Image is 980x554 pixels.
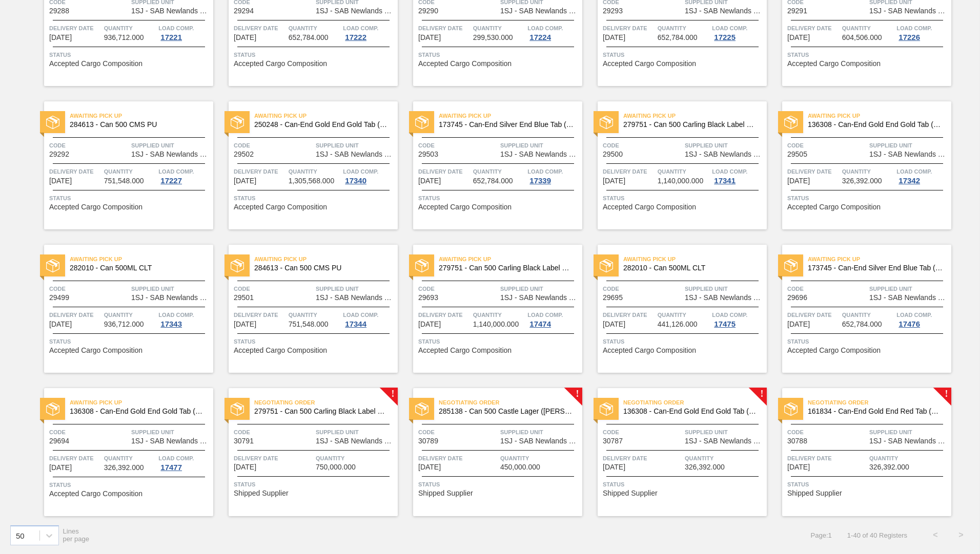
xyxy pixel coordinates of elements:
span: 284613 - Can 500 CMS PU [70,121,205,129]
span: Code [603,427,682,437]
span: Awaiting Pick Up [808,111,951,121]
span: 751,548.000 [104,177,144,185]
span: Supplied Unit [869,284,949,294]
span: Supplied Unit [685,140,764,151]
span: Code [234,284,313,294]
span: Code [49,140,129,151]
span: Status [49,193,211,203]
span: Awaiting Pick Up [623,111,767,121]
span: Load Comp. [343,23,378,33]
div: 17475 [712,320,738,328]
a: Load Comp.17342 [896,166,949,185]
span: Load Comp. [527,23,563,33]
span: Delivery Date [49,23,101,33]
span: 282010 - Can 500ML CLT [70,264,205,272]
span: 652,784.000 [658,34,698,41]
a: Load Comp.17221 [158,23,211,41]
div: 17222 [343,33,369,41]
a: Load Comp.17222 [343,23,395,41]
span: 1SJ - SAB Newlands Brewery [685,7,764,15]
span: Quantity [104,310,156,320]
span: 1SJ - SAB Newlands Brewery [869,151,949,158]
span: Quantity [658,23,710,33]
img: status [784,116,798,129]
span: 136308 - Can-End Gold End Gold Tab (202) [70,408,205,415]
span: Quantity [473,23,525,33]
span: Quantity [658,310,710,320]
span: Code [787,427,867,437]
span: 750,000.000 [316,463,356,471]
div: 17226 [896,33,922,41]
span: 06/22/2025 [234,34,256,41]
span: Quantity [869,453,949,463]
span: Awaiting Pick Up [439,111,582,121]
span: 07/06/2025 [603,321,625,328]
img: status [231,116,244,129]
span: 06/25/2025 [787,34,810,41]
span: Accepted Cargo Composition [418,347,512,354]
span: Delivery Date [418,310,471,320]
span: Delivery Date [418,166,471,177]
span: 1SJ - SAB Newlands Brewery [500,294,580,302]
a: Load Comp.17343 [158,310,211,328]
span: Negotiating Order [254,397,398,408]
a: Load Comp.17474 [527,310,580,328]
span: Quantity [842,23,894,33]
span: 29291 [787,7,807,15]
img: status [415,116,428,129]
a: Load Comp.17477 [158,453,211,472]
span: 285138 - Can 500 Castle Lager (Charles) [439,408,574,415]
span: 1SJ - SAB Newlands Brewery [316,437,395,445]
span: 652,784.000 [473,177,513,185]
span: 936,712.000 [104,321,144,328]
a: statusAwaiting Pick Up284613 - Can 500 CMS PUCode29501Supplied Unit1SJ - SAB Newlands BreweryDeli... [213,245,398,373]
span: 326,392.000 [842,177,882,185]
img: status [415,402,428,416]
span: 1SJ - SAB Newlands Brewery [869,294,949,302]
span: Accepted Cargo Composition [418,203,512,211]
a: Load Comp.17340 [343,166,395,185]
span: Code [49,427,129,437]
span: 1SJ - SAB Newlands Brewery [131,151,211,158]
span: Load Comp. [527,310,563,320]
span: 29288 [49,7,69,15]
span: Status [234,193,395,203]
span: 08/19/2025 [787,463,810,471]
span: Negotiating Order [623,397,767,408]
span: Accepted Cargo Composition [49,203,142,211]
span: Status [787,336,949,347]
span: Status [49,50,211,60]
div: 17339 [527,177,553,185]
span: Delivery Date [234,310,286,320]
a: Load Comp.17227 [158,166,211,185]
span: Code [603,284,682,294]
span: 29694 [49,437,69,445]
span: 1SJ - SAB Newlands Brewery [500,7,580,15]
span: 936,712.000 [104,34,144,41]
span: Load Comp. [527,166,563,177]
a: statusAwaiting Pick Up279751 - Can 500 Carling Black Label RefreshCode29500Supplied Unit1SJ - SAB... [582,101,767,229]
span: 06/28/2025 [418,177,441,185]
a: Load Comp.17344 [343,310,395,328]
span: Load Comp. [896,310,932,320]
span: Supplied Unit [500,284,580,294]
span: Quantity [289,166,341,177]
img: status [600,259,613,272]
img: status [231,402,244,416]
span: Load Comp. [158,166,194,177]
img: status [415,259,428,272]
div: 17474 [527,320,553,328]
span: Delivery Date [234,166,286,177]
span: Delivery Date [418,453,498,463]
span: Quantity [842,166,894,177]
span: Status [418,193,580,203]
span: 08/17/2025 [234,463,256,471]
a: statusAwaiting Pick Up173745 - Can-End Silver End Blue Tab (Eazy Snow)Code29696Supplied Unit1SJ -... [767,245,951,373]
span: Awaiting Pick Up [70,397,213,408]
span: Code [234,427,313,437]
span: Load Comp. [712,23,747,33]
span: Load Comp. [712,310,747,320]
span: Awaiting Pick Up [623,254,767,264]
span: Supplied Unit [685,427,764,437]
span: 136308 - Can-End Gold End Gold Tab (202) [808,121,943,129]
